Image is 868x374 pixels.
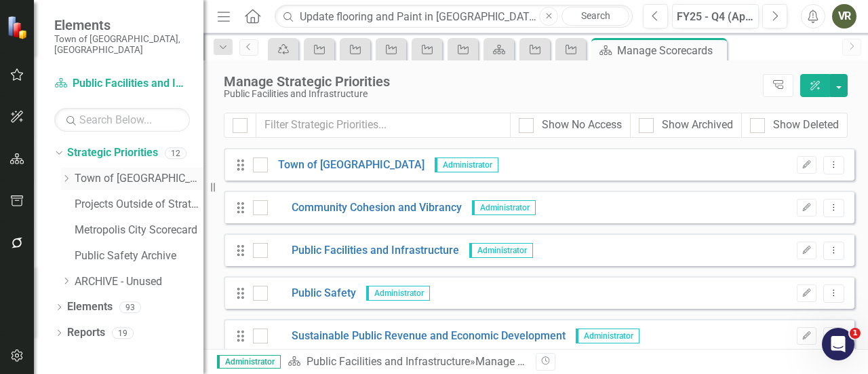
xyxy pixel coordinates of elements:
[224,74,756,89] div: Manage Strategic Priorities
[773,117,839,133] div: Show Deleted
[576,329,639,343] span: Administrator
[75,274,203,290] a: ARCHIVE - Unused
[54,17,190,33] span: Elements
[469,243,533,258] span: Administrator
[268,329,566,344] a: Sustainable Public Revenue and Economic Development
[307,355,470,368] a: Public Facilities and Infrastructure
[268,243,459,259] a: Public Facilities and Infrastructure
[75,223,203,238] a: Metropolis City Scorecard
[54,108,190,132] input: Search Below...
[217,355,281,369] span: Administrator
[561,7,629,26] a: Search
[224,89,756,99] div: Public Facilities and Infrastructure
[617,42,724,59] div: Manage Scorecards
[435,157,498,172] span: Administrator
[75,248,203,264] a: Public Safety Archive
[366,286,430,301] span: Administrator
[256,113,511,138] input: Filter Strategic Priorities...
[67,145,158,161] a: Strategic Priorities
[672,4,759,29] button: FY25 - Q4 (Apr - Jun)
[268,200,462,216] a: Community Cohesion and Vibrancy
[832,4,856,29] button: VR
[268,157,425,173] a: Town of [GEOGRAPHIC_DATA]
[75,197,203,212] a: Projects Outside of Strategic Plan
[275,5,633,29] input: Search ClearPoint...
[67,325,105,341] a: Reports
[542,117,622,133] div: Show No Access
[54,33,190,56] small: Town of [GEOGRAPHIC_DATA], [GEOGRAPHIC_DATA]
[472,200,536,215] span: Administrator
[822,328,854,360] iframe: Intercom live chat
[67,299,113,315] a: Elements
[288,354,526,370] div: » Manage Strategic Priorities
[119,301,141,313] div: 93
[677,9,754,25] div: FY25 - Q4 (Apr - Jun)
[54,76,190,92] a: Public Facilities and Infrastructure
[165,147,186,159] div: 12
[268,286,356,301] a: Public Safety
[112,327,134,339] div: 19
[75,171,203,187] a: Town of [GEOGRAPHIC_DATA]
[850,328,861,339] span: 1
[7,16,31,39] img: ClearPoint Strategy
[662,117,733,133] div: Show Archived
